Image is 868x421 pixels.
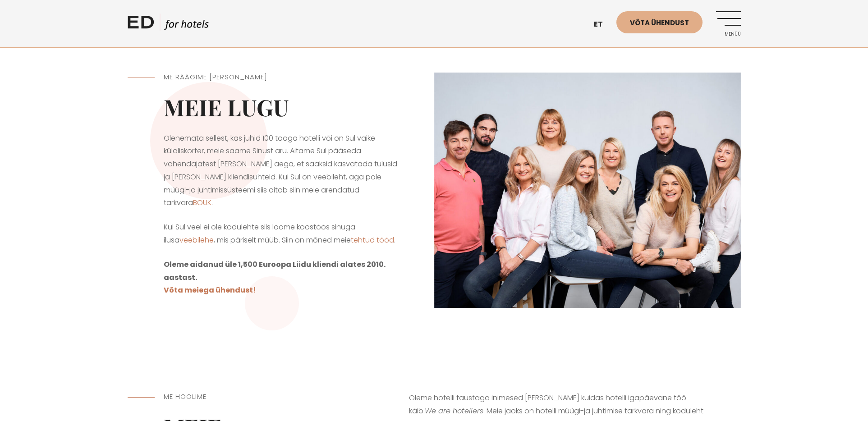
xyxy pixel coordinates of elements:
a: Menüü [716,11,741,36]
h2: Meie lugu [164,94,398,121]
a: tehtud tööd [351,235,394,245]
a: BOUK [193,197,211,208]
em: We are hoteliers [425,406,483,416]
p: Kui Sul veel ei ole kodulehte siis loome koostöös sinuga ilusa , mis päriselt müüb. Siin on mõned... [164,221,398,247]
h5: ME RÄÄGIME [PERSON_NAME] [164,72,398,82]
a: ED HOTELS [128,14,209,36]
a: veebilehe [179,235,214,245]
p: Olenemata sellest, kas juhid 100 toaga hotelli või on Sul väike külaliskorter, meie saame Sinust ... [164,132,398,210]
span: Menüü [716,32,741,37]
a: Võta ühendust [616,11,703,33]
a: et [589,14,616,36]
h5: Me hoolime [164,392,337,402]
a: Võta meiega ühendust! [164,285,256,295]
strong: Oleme aidanud üle 1,500 Euroopa Liidu kliendi alates 2010. aastast. [164,259,386,283]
